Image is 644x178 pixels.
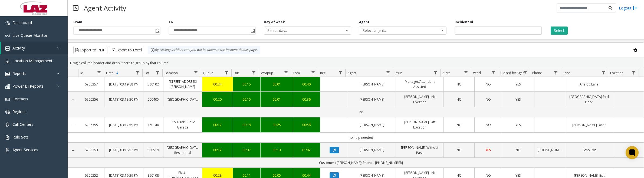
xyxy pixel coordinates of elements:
div: 00:13 [264,147,290,153]
span: Total [293,71,301,75]
a: [PERSON_NAME] Left Location [399,120,440,130]
a: YES [505,82,531,87]
span: Rule Sets [12,134,29,140]
span: NO [486,123,491,127]
div: By clicking Incident row you will be taken to the incident details page. [148,46,260,54]
img: 'icon' [5,110,10,114]
a: Collapse Details [68,123,78,127]
img: 'icon' [5,34,10,38]
a: Agent Filter Menu [384,69,392,76]
a: NO [505,147,531,153]
img: 'icon' [5,148,10,152]
a: 00:11 [236,173,257,178]
a: 6206356 [81,97,101,102]
a: 890108 [147,173,160,178]
span: Date [106,71,113,75]
div: 01:02 [296,147,317,153]
span: Reports [12,71,26,76]
a: [PERSON_NAME] [351,147,392,153]
div: 00:15 [236,97,257,102]
a: Date Filter Menu [134,69,141,76]
span: Phone [532,71,542,75]
a: 00:15 [236,82,257,87]
a: NO [447,173,471,178]
span: Lot [144,71,149,75]
a: NO [478,173,499,178]
a: [DATE] 03:18:30 PM [108,97,140,102]
a: [PERSON_NAME] [351,122,392,127]
span: NO [486,173,491,178]
a: Lot Filter Menu [154,69,161,76]
a: Location Filter Menu [630,69,638,76]
a: [GEOGRAPHIC_DATA] Residential [167,145,199,155]
span: Agent Services [12,147,38,152]
label: Incident Id [455,20,473,25]
a: 00:56 [296,122,317,127]
span: Live Queue Monitor [12,33,47,38]
a: NO [478,82,499,87]
a: Collapse Details [68,98,78,102]
a: Issue Filter Menu [432,69,439,76]
img: logout [633,5,637,11]
a: Activity [1,42,68,54]
a: U.S. Bank Public Garage [167,120,199,130]
button: Export to Excel [109,46,144,54]
a: [DATE] 03:16:29 PM [108,173,140,178]
a: [STREET_ADDRESS][PERSON_NAME] [167,79,199,89]
a: Echo Exit [569,147,610,153]
img: 'icon' [5,135,10,140]
img: 'icon' [5,59,10,63]
a: Dur Filter Menu [250,69,257,76]
label: Day of week [264,20,285,25]
a: 00:05 [264,173,290,178]
a: 00:37 [236,147,257,153]
a: 00:12 [205,122,229,127]
a: Alert Filter Menu [462,69,469,76]
img: 'icon' [5,72,10,76]
a: 580102 [147,82,160,87]
a: 00:01 [264,82,290,87]
div: Drag a column header and drop it here to group by that column [68,58,644,68]
a: NO [447,82,471,87]
a: 00:12 [205,147,229,153]
a: Location Filter Menu [192,69,200,76]
a: [PERSON_NAME] Door [569,122,610,127]
img: 'icon' [5,46,10,51]
div: 00:19 [236,122,257,127]
a: [DATE] 03:17:59 PM [108,122,140,127]
td: no help needed [78,133,644,143]
button: Select [551,27,568,35]
span: YES [515,173,521,178]
a: Collapse Details [68,148,78,153]
a: 00:24 [205,82,229,87]
a: Logout [619,5,637,11]
span: Alert [442,71,450,75]
a: YES [505,173,531,178]
a: 600405 [147,97,160,102]
a: Analog Lane [569,82,610,87]
td: nr [78,107,644,117]
span: Closed by Agent [500,71,525,75]
a: 00:44 [296,173,317,178]
a: 00:01 [264,97,290,102]
a: NO [447,122,471,127]
a: 00:20 [205,97,229,102]
a: NO [478,97,499,102]
a: [PHONE_NUMBER] [538,147,562,153]
span: Issue [395,71,403,75]
a: 00:28 [205,173,229,178]
img: pageIcon [73,1,78,15]
span: Location [165,71,178,75]
span: Contacts [12,96,28,101]
label: Agent [359,20,369,25]
a: [PERSON_NAME] Exit [569,173,610,178]
span: NO [515,148,521,152]
a: [DATE] 03:16:52 PM [108,147,140,153]
span: YES [515,97,521,102]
